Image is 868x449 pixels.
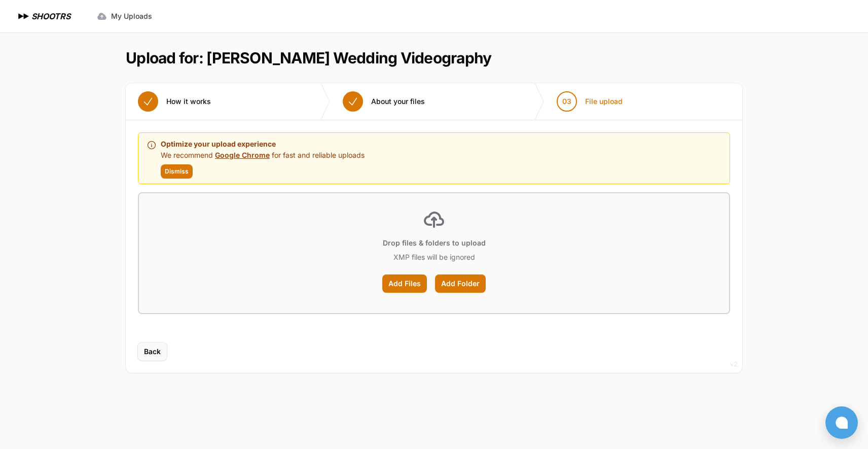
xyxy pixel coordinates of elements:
div: v2 [730,358,737,370]
h1: Upload for: [PERSON_NAME] Wedding Videography [126,49,491,67]
p: XMP files will be ignored [393,252,475,262]
span: File upload [585,96,623,107]
span: My Uploads [111,11,152,21]
img: SHOOTRS [16,10,31,22]
button: About your files [331,83,437,120]
button: Open chat window [825,406,858,439]
button: Dismiss [161,164,193,179]
label: Add Files [382,274,427,293]
span: Dismiss [165,167,189,176]
span: About your files [371,96,425,107]
button: Back [138,342,167,361]
a: SHOOTRS SHOOTRS [16,10,70,22]
a: Google Chrome [215,151,270,159]
span: How it works [166,96,211,107]
button: 03 File upload [545,83,635,120]
a: My Uploads [91,7,158,25]
button: How it works [126,83,223,120]
p: Drop files & folders to upload [383,238,486,248]
span: 03 [562,96,571,107]
p: We recommend for fast and reliable uploads [161,150,365,160]
h1: SHOOTRS [31,10,70,22]
p: Optimize your upload experience [161,138,365,150]
label: Add Folder [435,274,486,293]
span: Back [144,347,161,357]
